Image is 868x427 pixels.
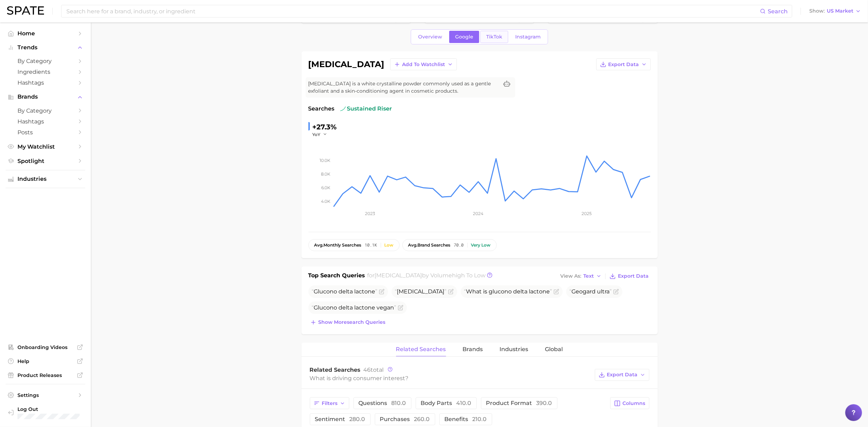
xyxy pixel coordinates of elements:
[610,397,649,409] button: Columns
[367,271,486,281] h2: for by Volume
[17,372,73,378] span: Product Releases
[515,34,541,40] span: Instagram
[319,319,386,325] span: Show more search queries
[6,66,85,77] a: Ingredients
[448,289,454,294] button: Flag as miscategorized or irrelevant
[473,211,483,216] tspan: 2024
[312,288,378,295] span: Glucono delta lactone
[545,346,563,353] span: Global
[321,171,330,177] tspan: 8.0k
[6,370,85,380] a: Product Releases
[607,372,638,378] span: Export Data
[6,390,85,400] a: Settings
[596,58,651,70] button: Export Data
[6,356,85,366] a: Help
[308,318,387,327] button: Show moresearch queries
[486,400,552,406] span: product format
[308,271,365,281] h1: Top Search Queries
[408,243,451,248] span: brand searches
[608,62,639,67] span: Export Data
[17,118,73,125] span: Hashtags
[392,400,406,406] span: 810.0
[313,121,337,133] div: +27.3%
[402,239,497,251] button: avg.brand searches70.0Very low
[310,373,591,383] div: What is driving consumer interest?
[17,58,73,64] span: by Category
[480,31,508,43] a: TikTok
[445,416,487,422] span: benefits
[509,31,547,43] a: Instagram
[397,288,445,295] span: [MEDICAL_DATA]
[385,243,394,248] div: Low
[559,272,604,281] button: View AsText
[314,243,362,248] span: monthly searches
[6,156,85,166] a: Spotlight
[6,116,85,127] a: Hashtags
[6,342,85,353] a: Onboarding Videos
[390,58,457,70] button: Add to Watchlist
[464,288,552,295] span: What is glucono delta lactone
[613,289,619,294] button: Flag as miscategorized or irrelevant
[379,289,385,294] button: Flag as miscategorized or irrelevant
[314,242,324,248] abbr: average
[537,400,552,406] span: 390.0
[561,274,582,278] span: View As
[17,107,73,114] span: by Category
[310,366,361,373] span: Related Searches
[471,243,491,248] div: Very low
[17,406,80,412] span: Log Out
[374,272,422,279] span: [MEDICAL_DATA]
[449,31,479,43] a: Google
[500,346,528,353] span: Industries
[486,34,502,40] span: TikTok
[17,158,73,164] span: Spotlight
[315,416,365,422] span: sentiment
[412,31,448,43] a: Overview
[320,158,330,163] tspan: 10.0k
[6,141,85,152] a: My Watchlist
[321,185,330,190] tspan: 6.0k
[312,304,396,311] span: Glucono delta lactone vegan
[6,105,85,116] a: by Category
[6,92,85,102] button: Brands
[6,28,85,39] a: Home
[313,131,321,137] span: YoY
[408,242,418,248] abbr: average
[454,243,464,248] span: 70.0
[7,6,44,15] img: SPATE
[554,289,559,294] button: Flag as miscategorized or irrelevant
[364,366,384,373] span: total
[421,400,472,406] span: body parts
[365,211,375,216] tspan: 2023
[308,105,335,113] span: Searches
[17,79,73,86] span: Hashtags
[350,416,365,422] span: 280.0
[623,400,645,406] span: Columns
[310,397,349,409] button: Filters
[809,9,825,13] span: Show
[17,392,73,398] span: Settings
[365,243,377,248] span: 10.1k
[584,274,594,278] span: Text
[308,60,385,69] h1: [MEDICAL_DATA]
[6,404,85,421] a: Log out. Currently logged in with e-mail nikita@beachhousegrp.com.
[308,80,498,95] span: [MEDICAL_DATA] is a white crystalline powder commonly used as a gentle exfoliant and a skin-condi...
[380,416,430,422] span: purchases
[17,94,73,100] span: Brands
[808,7,863,16] button: ShowUS Market
[457,400,472,406] span: 410.0
[463,346,483,353] span: Brands
[313,131,328,137] button: YoY
[17,129,73,136] span: Posts
[340,105,392,113] span: sustained riser
[418,34,442,40] span: Overview
[582,211,592,216] tspan: 2025
[340,106,346,112] img: sustained riser
[17,30,73,37] span: Home
[6,174,85,184] button: Industries
[17,358,73,364] span: Help
[308,239,400,251] button: avg.monthly searches10.1kLow
[321,198,330,204] tspan: 4.0k
[827,9,853,13] span: US Market
[6,42,85,53] button: Trends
